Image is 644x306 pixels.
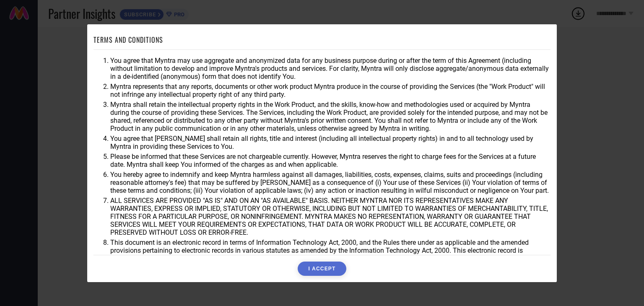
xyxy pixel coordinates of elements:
[298,262,346,276] button: I ACCEPT
[110,101,551,132] li: Myntra shall retain the intellectual property rights in the Work Product, and the skills, know-ho...
[110,239,551,262] li: This document is an electronic record in terms of Information Technology Act, 2000, and the Rules...
[110,83,551,99] li: Myntra represents that any reports, documents or other work product Myntra produce in the course ...
[110,171,551,194] li: You hereby agree to indemnify and keep Myntra harmless against all damages, liabilities, costs, e...
[110,153,551,169] li: Please be informed that these Services are not chargeable currently. However, Myntra reserves the...
[93,35,163,45] h1: TERMS AND CONDITIONS
[110,135,551,150] li: You agree that [PERSON_NAME] shall retain all rights, title and interest (including all intellect...
[110,197,551,236] li: ALL SERVICES ARE PROVIDED "AS IS" AND ON AN "AS AVAILABLE" BASIS. NEITHER MYNTRA NOR ITS REPRESEN...
[110,57,551,80] li: You agree that Myntra may use aggregate and anonymized data for any business purpose during or af...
